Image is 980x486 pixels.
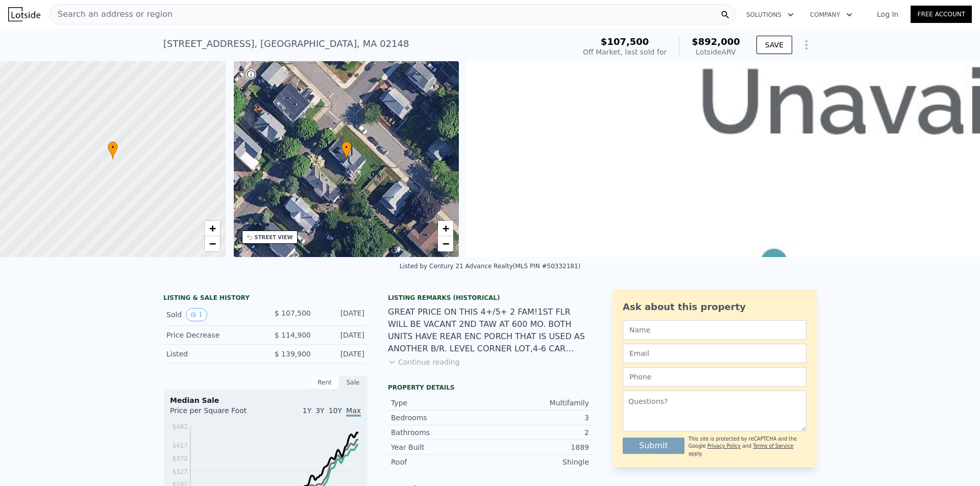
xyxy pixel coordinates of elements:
div: • [108,141,118,159]
div: Lotside ARV [692,47,740,57]
img: Lotside [8,7,40,21]
a: Zoom out [205,236,220,251]
span: $892,000 [692,36,740,47]
div: • [341,141,352,159]
div: GREAT PRICE ON THIS 4+/5+ 2 FAM!1ST FLR WILL BE VACANT 2ND TAW AT 600 MO. BOTH UNITS HAVE REAR EN... [388,306,592,355]
div: Listing Remarks (Historical) [388,294,592,302]
button: View historical data [186,308,207,321]
div: 3 [490,413,589,423]
div: Price per Square Foot [170,405,265,422]
div: Type [391,398,490,408]
span: 3Y [315,406,324,415]
button: Company [802,6,861,24]
button: Solutions [738,6,802,24]
div: Property details [388,383,592,392]
span: $ 139,900 [275,350,311,358]
div: This site is protected by reCAPTCHA and the Google and apply. [689,436,806,457]
a: Free Account [911,6,972,23]
span: − [209,237,215,250]
span: • [108,143,118,152]
span: 10Y [329,406,342,415]
div: Ask about this property [623,300,806,314]
tspan: $372 [172,455,188,462]
div: Price Decrease [166,330,257,340]
input: Name [623,320,806,340]
span: − [443,237,449,250]
div: [DATE] [319,349,364,359]
div: Multifamily [490,398,589,408]
div: Listed [166,349,257,359]
div: 1889 [490,442,589,452]
div: 2 [490,427,589,438]
a: Zoom out [438,236,453,251]
tspan: $327 [172,468,188,475]
a: Terms of Service [753,443,793,449]
button: Submit [623,438,684,454]
span: $ 114,900 [275,331,311,339]
div: Off Market, last sold for [583,47,667,57]
span: $ 107,500 [275,309,311,317]
span: + [209,222,215,235]
div: [STREET_ADDRESS] , [GEOGRAPHIC_DATA] , MA 02148 [163,37,409,51]
span: $107,500 [601,36,649,47]
tspan: $417 [172,442,188,449]
div: LISTING & SALE HISTORY [163,294,367,304]
span: 1Y [303,406,311,415]
span: + [443,222,449,235]
tspan: $482 [172,423,188,430]
button: Continue reading [388,357,460,367]
div: Listed by Century 21 Advance Realty (MLS PIN #50332181) [400,263,581,270]
a: Log In [865,9,911,19]
div: Bathrooms [391,427,490,438]
a: Zoom in [438,221,453,236]
div: Year Built [391,442,490,452]
div: Sale [339,376,367,389]
div: Bedrooms [391,413,490,423]
div: Sold [166,308,257,321]
span: Max [346,406,361,417]
button: Show Options [796,35,817,55]
div: Rent [310,376,339,389]
div: Roof [391,457,490,467]
a: Privacy Policy [707,443,741,449]
div: STREET VIEW [255,234,293,241]
input: Email [623,344,806,363]
button: SAVE [756,36,792,54]
div: [DATE] [319,308,364,321]
input: Phone [623,367,806,387]
div: Shingle [490,457,589,467]
div: Median Sale [170,395,361,405]
div: [DATE] [319,330,364,340]
span: Search an address or region [50,8,173,20]
span: • [341,143,352,152]
a: Zoom in [205,221,220,236]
